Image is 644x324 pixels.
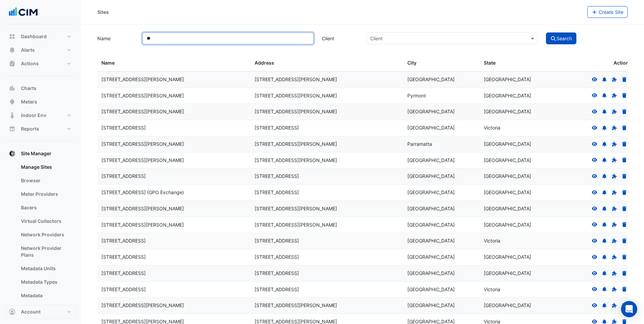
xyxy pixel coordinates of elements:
div: [GEOGRAPHIC_DATA] [484,253,552,261]
span: Reports [21,125,39,132]
app-icon: Alerts [9,47,16,53]
a: Delete Site [621,189,627,195]
button: Charts [5,82,76,95]
div: Victoria [484,286,552,294]
span: Indoor Env [21,112,46,119]
div: [STREET_ADDRESS][PERSON_NAME] [101,76,246,84]
div: [STREET_ADDRESS][PERSON_NAME] [255,140,400,148]
div: [GEOGRAPHIC_DATA] [407,253,476,261]
div: [GEOGRAPHIC_DATA] [407,221,476,229]
div: [GEOGRAPHIC_DATA] [407,172,476,180]
a: Network Providers [16,228,76,241]
div: [STREET_ADDRESS][PERSON_NAME] [101,108,246,116]
div: [STREET_ADDRESS] [255,172,400,180]
div: [STREET_ADDRESS][PERSON_NAME] [255,76,400,84]
div: [GEOGRAPHIC_DATA] [484,76,552,84]
div: [STREET_ADDRESS][PERSON_NAME] [101,302,246,309]
button: Meters [5,95,76,109]
a: Delete Site [621,93,627,98]
div: [STREET_ADDRESS][PERSON_NAME] [255,108,400,116]
app-icon: Meters [9,98,16,105]
div: [STREET_ADDRESS][PERSON_NAME] [255,205,400,213]
div: [GEOGRAPHIC_DATA] [407,108,476,116]
a: Network Provider Plans [16,241,76,262]
div: [GEOGRAPHIC_DATA] [407,76,476,84]
div: [STREET_ADDRESS] [255,237,400,245]
div: [STREET_ADDRESS] [255,189,400,196]
div: [GEOGRAPHIC_DATA] [407,157,476,164]
button: Account [5,305,76,319]
div: [GEOGRAPHIC_DATA] [407,205,476,213]
app-icon: Actions [9,60,16,67]
div: [STREET_ADDRESS][PERSON_NAME] [101,205,246,213]
span: Create Site [599,9,623,15]
app-icon: Charts [9,85,16,92]
a: Delete Site [621,286,627,292]
div: [GEOGRAPHIC_DATA] [407,124,476,132]
a: Meter Providers [16,187,76,201]
div: [STREET_ADDRESS] [255,253,400,261]
div: Sites [97,8,109,16]
span: Dashboard [21,33,47,40]
a: Manage Sites [16,160,76,174]
div: [GEOGRAPHIC_DATA] [484,302,552,309]
div: [GEOGRAPHIC_DATA] [484,221,552,229]
div: [GEOGRAPHIC_DATA] [484,92,552,100]
div: [STREET_ADDRESS][PERSON_NAME] [255,92,400,100]
div: [STREET_ADDRESS][PERSON_NAME] [101,92,246,100]
span: City [407,60,416,66]
button: Create Site [587,6,628,18]
div: [STREET_ADDRESS] [255,124,400,132]
div: [STREET_ADDRESS][PERSON_NAME] [255,221,400,229]
a: Delete Site [621,270,627,276]
span: Name [101,60,115,66]
div: [STREET_ADDRESS] [101,286,246,294]
app-icon: Dashboard [9,33,16,40]
div: [STREET_ADDRESS] [101,253,246,261]
app-icon: Site Manager [9,150,16,157]
span: Meters [21,98,37,105]
div: [GEOGRAPHIC_DATA] [407,286,476,294]
label: Name [93,32,138,44]
a: Browser [16,174,76,187]
a: Delete Site [621,173,627,179]
div: [GEOGRAPHIC_DATA] [484,172,552,180]
span: Site Manager [21,150,51,157]
div: Open Intercom Messenger [621,301,637,317]
div: [STREET_ADDRESS] [255,270,400,277]
div: [STREET_ADDRESS] (GPO Exchange) [101,189,246,196]
span: Address [255,60,274,66]
div: [GEOGRAPHIC_DATA] [484,205,552,213]
label: Client [318,32,363,44]
button: Reports [5,122,76,136]
button: Site Manager [5,147,76,160]
a: Virtual Collectors [16,214,76,228]
app-icon: Indoor Env [9,112,16,119]
a: Delete Site [621,125,627,131]
a: Delete Site [621,222,627,228]
div: [GEOGRAPHIC_DATA] [484,270,552,277]
button: Alerts [5,43,76,57]
button: Search [546,32,576,44]
span: Actions [21,60,39,67]
a: Delete Site [621,141,627,147]
div: Victoria [484,237,552,245]
a: Metadata Units [16,262,76,275]
div: Victoria [484,124,552,132]
div: [STREET_ADDRESS][PERSON_NAME] [101,221,246,229]
app-icon: Reports [9,125,16,132]
a: Delete Site [621,206,627,211]
div: Parramatta [407,140,476,148]
div: [STREET_ADDRESS][PERSON_NAME] [101,157,246,164]
span: Alerts [21,47,35,53]
span: Action [614,59,629,67]
button: Dashboard [5,30,76,43]
a: Delete Site [621,109,627,114]
div: [STREET_ADDRESS] [101,237,246,245]
span: Account [21,308,41,315]
a: Delete Site [621,254,627,260]
div: [GEOGRAPHIC_DATA] [407,270,476,277]
span: State [484,60,496,66]
div: [STREET_ADDRESS][PERSON_NAME] [255,302,400,309]
div: [STREET_ADDRESS] [101,124,246,132]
